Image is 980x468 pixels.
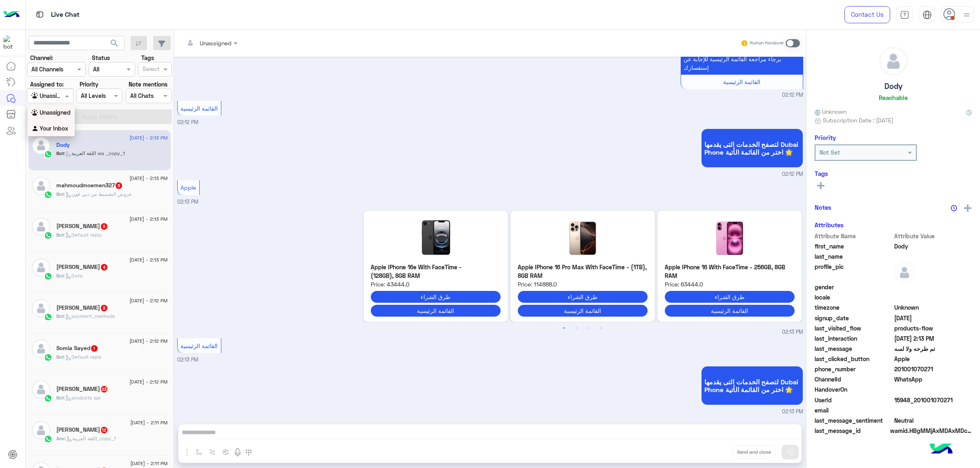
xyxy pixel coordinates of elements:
[815,324,893,333] span: last_visited_flow
[894,365,972,373] span: 201001070271
[44,313,52,321] img: WhatsApp
[815,365,893,373] span: phone_number
[44,394,52,402] img: WhatsApp
[51,9,80,20] p: Live Chat
[585,324,593,333] button: 3 of 2
[177,357,198,363] span: 02:13 PM
[815,283,893,291] span: gender
[879,94,908,101] h6: Reachable
[894,355,972,363] span: Apple
[56,142,70,149] h5: Dody
[91,345,98,352] span: 1
[894,385,972,394] span: null
[844,6,890,23] a: Contact Us
[884,82,902,91] h5: Dody
[129,337,167,345] span: [DATE] - 2:12 PM
[371,291,501,303] button: طرق الشراء
[572,324,581,333] button: 2 of 2
[3,35,18,50] img: 1403182699927242
[80,80,98,89] label: Priority
[782,91,803,99] span: 02:12 PM
[896,6,913,23] a: tab
[665,218,795,259] img: Apple-IPhone-16-With-FaceTime-256GB-8GB-RAM_Apple_22118_1.jpeg
[40,125,68,132] b: Your Inbox
[27,105,75,136] ng-dropdown-panel: Options list
[894,375,972,384] span: 2
[704,140,800,156] span: لتصفح الخدمات التى يقدمها Dubai Phone اختر من القائمة الأتية 🌟
[129,134,167,142] span: [DATE] - 2:13 PM
[56,150,64,156] span: Bot
[105,36,125,53] button: search
[815,344,893,353] span: last_message
[64,191,132,197] span: : عروض التقسيط من دبي فون
[32,421,50,439] img: defaultAdmin.png
[64,354,102,360] span: : Default reply
[56,273,64,279] span: Bot
[141,64,160,75] div: Select
[30,53,53,62] label: Channel:
[815,385,893,394] span: HandoverOn
[665,280,795,288] span: Price: 63444.0
[35,9,45,20] img: tab
[815,406,893,415] span: email
[964,204,971,212] img: add
[665,291,795,303] button: طرق الشراء
[704,378,800,393] span: لتصفح الخدمات التى يقدمها Dubai Phone اختر من القائمة الأتية 🌟
[815,426,889,435] span: last_message_id
[56,182,123,189] h5: mahmoudmoemen327
[64,150,125,156] span: : اللغة العربية wa _copy_1
[56,223,108,230] h5: أحمد وحيد
[101,386,107,393] span: 23
[815,107,846,116] span: Unknown
[101,305,107,311] span: 8
[951,205,957,211] img: notes
[64,273,82,279] span: : Data
[782,171,803,178] span: 02:12 PM
[56,354,64,360] span: Bot
[518,291,648,303] button: طرق الشراء
[894,314,972,322] span: 2025-09-09T11:12:19.358Z
[750,40,784,47] small: Human Handover
[894,242,972,251] span: Dody
[56,345,98,352] h5: Somia Sayed
[180,184,196,191] span: Apple
[27,109,172,124] button: Apply Filters
[723,78,760,85] span: القائمة الرئيسية
[665,263,795,280] p: Apple IPhone 16 With FaceTime - 256GB, 8GB RAM
[141,53,154,62] label: Tags
[894,262,915,283] img: defaultAdmin.png
[44,272,52,280] img: WhatsApp
[129,297,167,304] span: [DATE] - 2:12 PM
[815,375,893,384] span: ChannelId
[129,80,167,89] label: Note mentions
[894,334,972,343] span: 2025-09-09T11:13:26.382Z
[31,125,40,133] img: INBOX.AGENTFILTER.YOURINBOX
[44,353,52,362] img: WhatsApp
[177,199,198,205] span: 02:13 PM
[56,395,64,401] span: Bot
[64,232,102,238] span: : Default reply
[56,232,64,238] span: Bot
[101,264,107,271] span: 4
[900,10,909,20] img: tab
[880,47,907,75] img: defaultAdmin.png
[371,218,501,259] img: Apple-IPhone-16e-With-FaceTime-128GB-8GB-RAM_Apple_23326_1.webp
[65,435,116,441] span: : اللغة العربية_copy_1
[44,150,52,158] img: WhatsApp
[823,116,893,124] span: Subscription Date : [DATE]
[518,218,648,259] img: Apple-IPhone-16-Pro-Max-With-FaceTime-1TB-8GB-RAM_Apple_21951_1.jpeg
[815,355,893,363] span: last_clicked_button
[782,328,803,336] span: 02:13 PM
[815,204,831,211] h6: Notes
[518,263,648,280] p: Apple IPhone 16 Pro Max With FaceTime - (1TB), 8GB RAM
[40,109,71,116] b: Unassigned
[30,80,64,89] label: Assigned to:
[894,324,972,333] span: products-flow
[815,314,893,322] span: signup_date
[32,339,50,358] img: defaultAdmin.png
[44,231,52,240] img: WhatsApp
[129,215,167,223] span: [DATE] - 2:13 PM
[101,223,107,230] span: 5
[130,460,167,467] span: [DATE] - 2:11 PM
[56,435,65,441] span: Amr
